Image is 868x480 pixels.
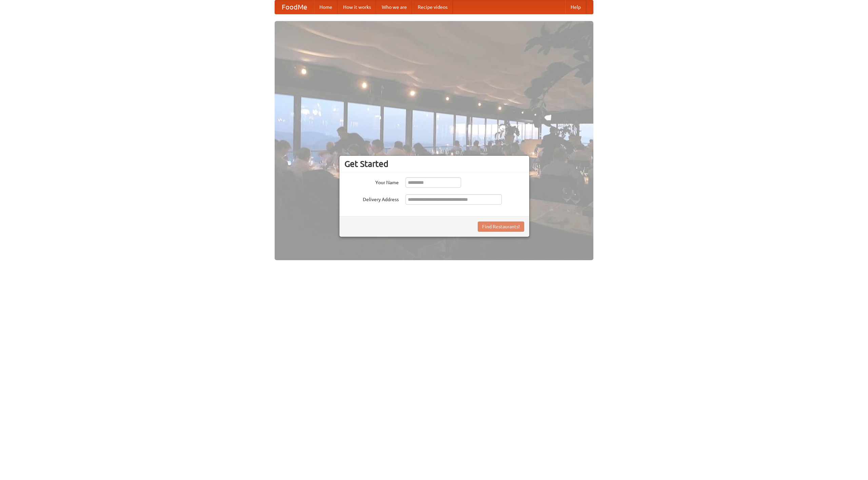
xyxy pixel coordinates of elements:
button: Find Restaurants! [478,222,524,232]
h3: Get Started [344,159,524,169]
a: Help [565,0,586,14]
label: Your Name [344,177,399,186]
a: FoodMe [275,0,314,14]
label: Delivery Address [344,194,399,203]
a: How it works [338,0,376,14]
a: Home [314,0,338,14]
a: Who we are [376,0,412,14]
a: Recipe videos [412,0,453,14]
